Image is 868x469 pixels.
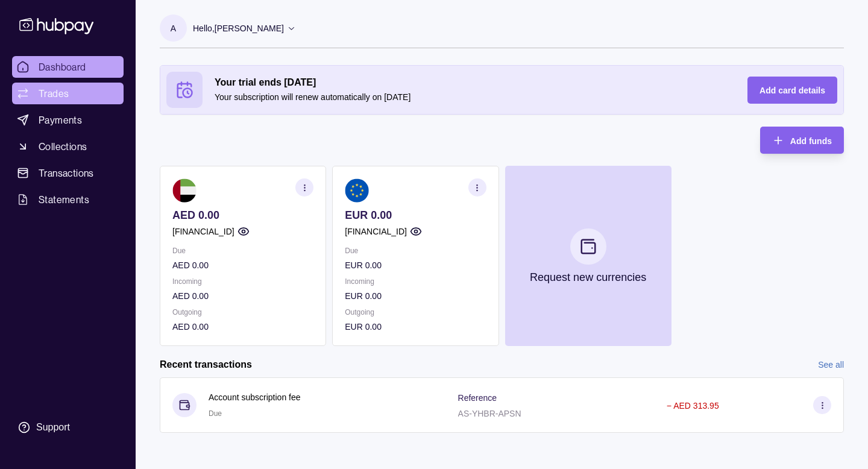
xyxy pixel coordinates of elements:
p: Outgoing [172,306,313,319]
button: Add funds [760,127,844,154]
h2: Your trial ends [DATE] [215,76,723,89]
button: Add card details [747,77,837,104]
p: A [171,22,176,35]
span: Add funds [790,136,832,146]
a: Trades [12,83,124,104]
p: EUR 0.00 [345,209,486,222]
p: EUR 0.00 [345,259,486,272]
a: Dashboard [12,56,124,78]
div: Support [36,421,70,434]
a: Statements [12,189,124,210]
span: Trades [39,86,69,101]
img: ae [172,178,197,203]
span: Add card details [759,86,825,95]
p: Reference [458,393,497,403]
p: Request new currencies [530,271,646,284]
p: Due [172,244,313,257]
p: EUR 0.00 [345,320,486,333]
a: Payments [12,109,124,131]
p: EUR 0.00 [345,289,486,303]
p: − AED 313.95 [667,401,719,411]
p: [FINANCIAL_ID] [172,225,234,238]
span: Due [209,409,222,418]
p: AED 0.00 [172,259,313,272]
p: Outgoing [345,306,486,319]
img: eu [345,178,369,203]
p: AED 0.00 [172,209,313,222]
p: Account subscription fee [209,391,301,404]
p: Incoming [345,275,486,288]
h2: Recent transactions [160,358,252,371]
p: AED 0.00 [172,320,313,333]
span: Transactions [39,166,94,180]
a: Transactions [12,162,124,184]
p: Your subscription will renew automatically on [DATE] [215,90,723,104]
p: Incoming [172,275,313,288]
button: Request new currencies [505,166,671,346]
span: Payments [39,113,82,127]
span: Dashboard [39,60,86,74]
p: [FINANCIAL_ID] [345,225,407,238]
a: See all [818,358,844,371]
p: AS-YHBR-APSN [458,409,521,418]
a: Support [12,415,124,440]
span: Collections [39,139,87,154]
span: Statements [39,192,89,207]
p: Hello, [PERSON_NAME] [193,22,284,35]
p: AED 0.00 [172,289,313,303]
a: Collections [12,136,124,157]
p: Due [345,244,486,257]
